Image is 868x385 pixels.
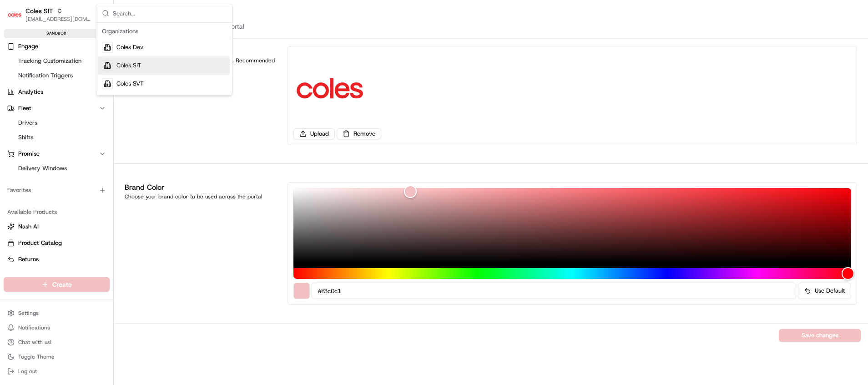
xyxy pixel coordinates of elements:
[7,255,106,263] a: Returns
[9,36,166,51] p: Welcome 👋
[4,277,110,292] button: Create
[4,39,110,54] button: Engage
[293,128,335,139] button: Upload
[4,365,110,378] button: Log out
[18,339,51,346] span: Chat with us!
[18,309,39,317] span: Settings
[18,255,39,263] span: Returns
[4,85,110,99] a: Analytics
[4,29,110,38] div: sandbox
[4,4,94,25] button: Coles SITColes SIT[EMAIL_ADDRESS][DOMAIN_NAME]
[18,71,73,80] span: Notification Triggers
[7,7,22,22] img: Coles SIT
[18,88,43,96] span: Analytics
[15,117,99,129] a: Drivers
[116,43,143,51] span: Coles Dev
[125,193,277,200] div: Choose your brand color to be used across the portal
[18,150,40,158] span: Promise
[4,321,110,334] button: Notifications
[73,128,150,145] a: 💻API Documentation
[15,69,99,82] a: Notification Triggers
[18,104,31,112] span: Fleet
[7,223,106,231] a: Nash AI
[4,252,110,267] button: Returns
[18,57,81,65] span: Tracking Customization
[91,154,110,161] span: Pylon
[9,9,27,27] img: Nash
[4,336,110,349] button: Chat with us!
[15,55,99,67] a: Tracking Customization
[77,133,84,140] div: 💻
[293,188,851,263] div: Color
[155,90,166,101] button: Start new chat
[64,154,110,161] a: Powered byPylon
[18,132,70,141] span: Knowledge Base
[86,132,146,141] span: API Documentation
[24,59,164,68] input: Got a question? Start typing here...
[18,368,37,375] span: Log out
[116,61,141,70] span: Coles SIT
[4,307,110,319] button: Settings
[18,133,33,142] span: Shifts
[15,162,99,175] a: Delivery Windows
[18,223,39,231] span: Nash AI
[18,119,37,127] span: Drivers
[18,324,50,331] span: Notifications
[25,6,53,15] button: Coles SIT
[116,80,144,88] span: Coles SVT
[31,87,149,96] div: Start new chat
[125,22,857,31] p: Customize the look and feel of the portal
[4,350,110,363] button: Toggle Theme
[7,239,106,247] a: Product Catalog
[18,164,67,172] span: Delivery Windows
[125,182,277,193] h1: Brand Color
[798,283,851,299] button: Use Default
[4,147,110,161] button: Promise
[18,42,38,51] span: Engage
[18,239,62,247] span: Product Catalog
[125,7,857,22] h2: Portal Customization
[4,101,110,116] button: Fleet
[293,268,851,279] div: Hue
[9,87,25,103] img: 1736555255976-a54dd68f-1ca7-489b-9aae-adbdc363a1c4
[779,329,861,342] button: Save changes
[15,131,99,144] a: Shifts
[9,133,16,140] div: 📗
[98,25,230,38] div: Organizations
[52,280,72,289] span: Create
[4,183,110,198] div: Favorites
[337,128,381,139] button: Remove
[18,353,55,360] span: Toggle Theme
[4,219,110,234] button: Nash AI
[4,236,110,250] button: Product Catalog
[293,52,366,125] img: logo-poral_customization_screen-Coles-1740478345345.png
[31,96,115,103] div: We're available if you need us!
[5,128,73,145] a: 📗Knowledge Base
[4,205,110,219] div: Available Products
[25,15,91,23] button: [EMAIL_ADDRESS][DOMAIN_NAME]
[96,23,232,95] div: Suggestions
[113,4,227,22] input: Search...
